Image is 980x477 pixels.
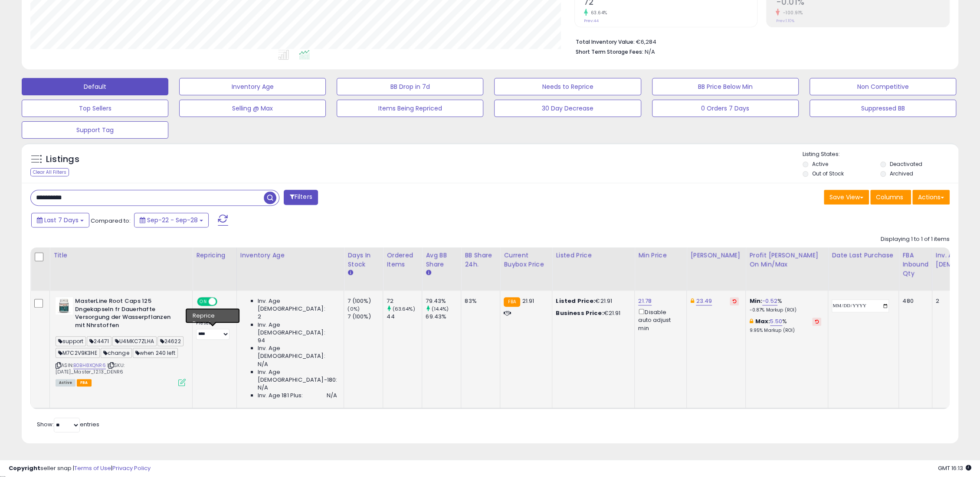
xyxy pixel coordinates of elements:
[258,344,337,360] span: Inv. Age [DEMOGRAPHIC_DATA]:
[112,336,157,346] span: U4MKC7ZLHA
[198,298,209,305] span: ON
[53,251,189,260] div: Title
[31,213,89,227] button: Last 7 Days
[77,379,92,386] span: FBA
[22,121,168,139] button: Support Tag
[749,328,821,334] p: 9.95% Markup (ROI)
[465,297,493,305] div: 83%
[828,247,899,291] th: CSV column name: cust_attr_4_Date Last Purchase
[101,348,132,358] span: change
[556,309,628,317] div: €21.91
[56,336,86,346] span: support
[588,10,607,16] small: 63.64%
[465,251,496,269] div: BB Share 24h.
[556,251,631,260] div: Listed Price
[9,464,151,473] div: seller snap | |
[912,190,950,204] button: Actions
[56,379,75,386] span: All listings currently available for purchase on Amazon
[584,18,599,23] small: Prev: 44
[876,193,903,201] span: Columns
[770,317,782,326] a: 5.50
[749,297,821,313] div: %
[938,464,971,472] span: 2025-10-6 16:13 GMT
[157,336,184,346] span: 24622
[91,217,131,225] span: Compared to:
[240,251,340,260] div: Inventory Age
[426,269,431,277] small: Avg BB Share.
[258,313,261,321] span: 2
[347,305,360,312] small: (0%)
[576,48,643,55] b: Short Term Storage Fees:
[810,78,956,95] button: Non Competitive
[812,160,828,168] label: Active
[258,392,303,399] span: Inv. Age 181 Plus:
[56,297,73,315] img: 41q7rChCjVL._SL40_.jpg
[638,307,680,332] div: Disable auto adjust min
[810,100,956,117] button: Suppressed BB
[347,313,383,321] div: 7 (100%)
[652,78,799,95] button: BB Price Below Min
[284,190,318,205] button: Filters
[134,213,209,227] button: Sep-22 - Sep-28
[387,297,422,305] div: 72
[762,297,777,305] a: -0.52
[87,336,111,346] span: 24471
[75,297,180,331] b: MasterLine Root Caps 125 Dngekapseln fr Dauerhafte Versorgung der Wasserpflanzen mit Nhrstoffen
[746,247,828,291] th: The percentage added to the cost of goods (COGS) that forms the calculator for Min & Max prices.
[645,48,655,56] span: N/A
[576,38,635,45] b: Total Inventory Value:
[56,362,125,375] span: | SKU: [DATE]_Master_12.13_DENR6
[824,190,869,204] button: Save View
[44,216,79,224] span: Last 7 Days
[56,297,186,385] div: ASIN:
[337,78,483,95] button: BB Drop in 7d
[347,251,379,269] div: Days In Stock
[258,360,268,368] span: N/A
[556,309,603,317] b: Business Price:
[22,78,168,95] button: Default
[522,297,534,305] span: 21.91
[216,298,230,305] span: OFF
[576,36,943,46] li: €6,284
[803,150,958,159] p: Listing States:
[9,464,40,472] strong: Copyright
[73,362,106,369] a: B0BH8XQNR6
[37,420,99,428] span: Show: entries
[196,251,233,260] div: Repricing
[30,168,69,176] div: Clear All Filters
[815,319,819,324] i: Revert to store-level Max Markup
[504,251,548,269] div: Current Buybox Price
[494,100,641,117] button: 30 Day Decrease
[780,10,803,16] small: -100.91%
[258,384,268,392] span: N/A
[494,78,641,95] button: Needs to Reprice
[690,251,742,260] div: [PERSON_NAME]
[755,317,770,325] b: Max:
[696,297,712,305] a: 23.49
[327,392,337,399] span: N/A
[890,170,913,177] label: Archived
[337,100,483,117] button: Items Being Repriced
[347,269,353,277] small: Days In Stock.
[347,297,383,305] div: 7 (100%)
[749,307,821,313] p: -0.87% Markup (ROI)
[902,297,925,305] div: 480
[881,235,950,243] div: Displaying 1 to 1 of 1 items
[638,297,652,305] a: 21.78
[387,313,422,321] div: 44
[749,318,821,334] div: %
[431,305,449,312] small: (14.4%)
[902,251,928,278] div: FBA inbound Qty
[258,297,337,313] span: Inv. Age [DEMOGRAPHIC_DATA]:
[196,311,230,318] div: Win BuyBox *
[258,321,337,337] span: Inv. Age [DEMOGRAPHIC_DATA]:
[133,348,178,358] span: when 240 left
[147,216,198,224] span: Sep-22 - Sep-28
[638,251,683,260] div: Min Price
[749,297,762,305] b: Min:
[426,313,461,321] div: 69.43%
[812,170,844,177] label: Out of Stock
[832,251,895,260] div: Date Last Purchase
[749,318,753,324] i: This overrides the store level max markup for this listing
[749,251,824,269] div: Profit [PERSON_NAME] on Min/Max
